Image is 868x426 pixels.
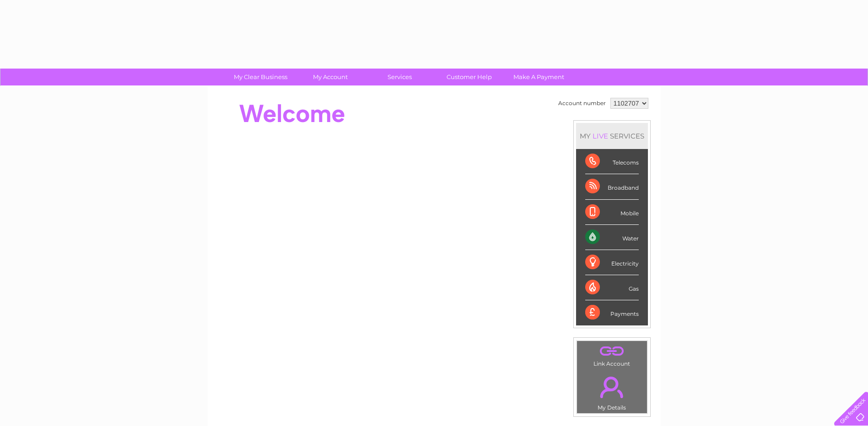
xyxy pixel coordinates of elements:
[292,69,368,85] a: My Account
[556,96,608,111] td: Account number
[585,300,639,325] div: Payments
[579,371,645,403] a: .
[591,132,610,140] div: LIVE
[585,250,639,275] div: Electricity
[585,149,639,174] div: Telecoms
[585,275,639,300] div: Gas
[579,343,645,359] a: .
[223,69,298,85] a: My Clear Business
[362,69,437,85] a: Services
[501,69,577,85] a: Make A Payment
[585,174,639,199] div: Broadband
[431,69,507,85] a: Customer Help
[577,341,647,369] td: Link Account
[577,369,647,414] td: My Details
[576,123,648,149] div: MY SERVICES
[585,225,639,250] div: Water
[585,200,639,225] div: Mobile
